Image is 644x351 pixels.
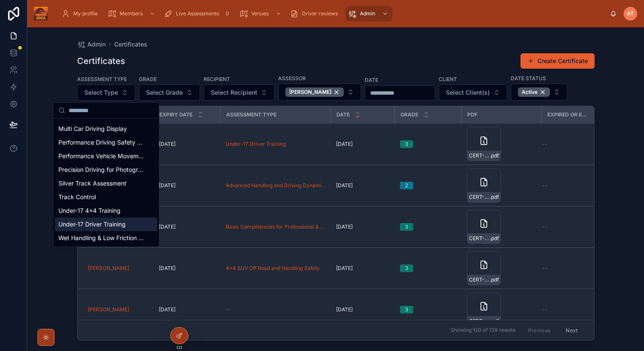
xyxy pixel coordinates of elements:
[159,265,175,272] span: [DATE]
[467,168,537,203] a: CERT-AHDD-2#806.pdf
[289,89,331,96] span: [PERSON_NAME]
[336,265,353,272] span: [DATE]
[405,306,408,313] div: 3
[88,265,129,272] a: [PERSON_NAME]
[469,235,490,242] span: CERT-BCPSDA-1#812
[405,223,408,231] div: 3
[439,84,507,101] button: Select Button
[467,111,477,118] span: PDF
[161,6,235,21] a: Live Assessments0
[139,84,200,101] button: Select Button
[105,6,160,21] a: Members
[400,182,457,189] a: 2
[58,234,144,242] span: Wet Handling & Low Friction Surfaces
[204,75,230,83] label: Recipient
[336,141,390,148] a: [DATE]
[34,7,48,20] img: App logo
[159,306,216,313] a: [DATE]
[159,223,175,230] span: [DATE]
[511,84,567,101] button: Select Button
[287,6,344,21] a: Driver reviews
[73,10,98,17] span: My profile
[204,84,275,101] button: Select Button
[547,111,589,118] span: Expired or expires soon?
[490,318,499,325] span: .pdf
[146,88,183,97] span: Select Grade
[278,84,361,101] button: Select Button
[518,87,550,97] button: Unselect ACTIVE
[400,140,457,148] a: 3
[542,141,547,148] span: --
[400,264,457,272] a: 3
[58,220,126,229] span: Under-17 Driver Training
[226,306,326,313] a: --
[226,223,326,230] a: Basic Competencies for Professional & Supervised Driving Activities
[58,165,144,174] span: Precision Driving for Photography and Film
[159,141,216,148] a: [DATE]
[336,306,390,313] a: [DATE]
[360,10,375,17] span: Admin
[520,53,595,69] button: Create Certificate
[88,306,149,313] a: [PERSON_NAME]
[226,141,286,148] a: Under-17 Driver Training
[518,87,550,97] div: Active
[336,306,353,313] span: [DATE]
[345,6,392,21] a: Admin
[226,265,320,272] a: 4x4 SUV Off Road and Handling Safety
[365,76,378,84] label: Date
[58,206,121,215] span: Under-17 4x4 Training
[490,276,499,283] span: .pdf
[159,223,216,230] a: [DATE]
[237,6,286,21] a: Venues
[159,141,175,148] span: [DATE]
[542,265,547,272] span: --
[511,74,546,82] label: Date status
[77,40,106,49] a: Admin
[446,88,490,97] span: Select Client(s)
[226,306,231,313] span: --
[542,265,595,272] a: --
[467,293,537,327] a: CERT-LFHD-4#810.pdf
[542,182,595,189] a: --
[336,223,390,230] a: [DATE]
[159,265,216,272] a: [DATE]
[278,74,306,82] label: Assessor
[77,84,135,101] button: Select Button
[336,111,350,118] span: Date
[469,194,490,200] span: CERT-AHDD-2#806
[336,141,353,148] span: [DATE]
[58,179,126,188] span: Silver Track Assessment
[87,40,106,49] span: Admin
[226,265,326,272] a: 4x4 SUV Off Road and Handling Safety
[285,87,344,97] button: Unselect 234
[439,75,457,83] label: Client
[251,10,269,17] span: Venues
[226,182,326,189] a: Advanced Handling and Driving Dynamics
[139,75,157,83] label: Grade
[469,318,490,325] span: CERT-LFHD-4#810
[490,152,499,159] span: .pdf
[542,182,547,189] span: --
[159,182,175,189] span: [DATE]
[53,119,159,247] div: Suggestions
[467,127,537,161] a: CERT-U17DT-6#853.pdf
[58,152,144,160] span: Performance Vehicle Movements
[405,182,408,189] div: 2
[226,111,276,118] span: Assessment Type
[400,306,457,313] a: 3
[400,223,457,231] a: 3
[467,251,537,285] a: CERT-44SUVORHS-3#811.pdf
[451,327,515,334] span: Showing 120 of 139 results
[490,235,499,242] span: .pdf
[176,10,219,17] span: Live Assessments
[336,182,353,189] span: [DATE]
[405,140,408,148] div: 3
[159,111,193,118] span: Expiry date
[627,10,634,17] span: AT
[84,88,118,97] span: Select Type
[542,306,595,313] a: --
